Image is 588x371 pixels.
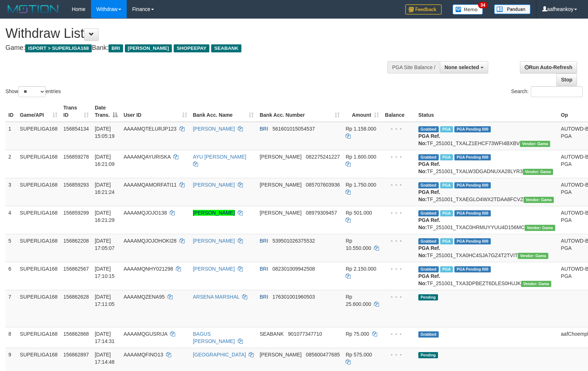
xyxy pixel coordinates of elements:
[440,238,453,244] span: Marked by aafsengchandara
[415,150,558,178] td: TF_251001_TXALW3DGADNUXA28LYR3
[385,237,413,244] div: - - -
[418,238,439,244] span: Grabbed
[518,253,548,259] span: Vendor URL: https://trx31.1velocity.biz
[63,154,89,160] span: 156859278
[17,234,61,262] td: SUPERLIGA168
[125,44,172,52] span: [PERSON_NAME]
[520,61,577,73] a: Run Auto-Refresh
[193,126,235,132] a: [PERSON_NAME]
[454,126,491,132] span: PGA Pending
[260,352,301,358] span: [PERSON_NAME]
[123,210,167,216] span: AAAAMQJOJO138
[525,225,555,231] span: Vendor URL: https://trx31.1velocity.biz
[415,262,558,290] td: TF_251001_TXA3DPBEZT6DLES0HUJK
[272,126,315,132] span: Copy 561601015054537 to clipboard
[440,154,453,160] span: Marked by aafheankoy
[288,331,322,337] span: Copy 901077347710 to clipboard
[5,122,17,150] td: 1
[63,126,89,132] span: 156854134
[346,331,369,337] span: Rp 75.000
[418,161,440,174] b: PGA Ref. No:
[95,331,115,344] span: [DATE] 17:14:31
[121,101,190,122] th: User ID: activate to sort column ascending
[193,331,235,344] a: BAGUS [PERSON_NAME]
[95,210,115,223] span: [DATE] 16:21:29
[418,217,440,230] b: PGA Ref. No:
[346,126,376,132] span: Rp 1.158.000
[385,351,413,358] div: - - -
[193,352,246,358] a: [GEOGRAPHIC_DATA]
[306,210,337,216] span: Copy 08979309457 to clipboard
[387,61,440,73] div: PGA Site Balance /
[346,154,376,160] span: Rp 1.600.000
[454,210,491,216] span: PGA Pending
[260,182,301,188] span: [PERSON_NAME]
[5,206,17,234] td: 4
[272,266,315,272] span: Copy 082301009942508 to clipboard
[17,327,61,348] td: SUPERLIGA168
[17,206,61,234] td: SUPERLIGA168
[123,238,176,244] span: AAAAMQJOJOHOKI28
[17,101,61,122] th: Game/API: activate to sort column ascending
[418,245,440,258] b: PGA Ref. No:
[306,154,340,160] span: Copy 082275241227 to clipboard
[418,266,439,272] span: Grabbed
[108,44,123,52] span: BRI
[418,273,440,286] b: PGA Ref. No:
[193,266,235,272] a: [PERSON_NAME]
[418,189,440,202] b: PGA Ref. No:
[211,44,241,52] span: SEABANK
[257,101,343,122] th: Bank Acc. Number: activate to sort column ascending
[531,86,583,97] input: Search:
[5,234,17,262] td: 5
[260,331,284,337] span: SEABANK
[193,182,235,188] a: [PERSON_NAME]
[343,101,382,122] th: Amount: activate to sort column ascending
[5,327,17,348] td: 8
[418,210,439,216] span: Grabbed
[123,126,177,132] span: AAAAMQTELURJP123
[454,154,491,160] span: PGA Pending
[63,182,89,188] span: 156859293
[382,101,415,122] th: Balance
[415,122,558,150] td: TF_251001_TXALZ1EHCF73WFI4BXBV
[418,182,439,188] span: Grabbed
[454,238,491,244] span: PGA Pending
[440,182,453,188] span: Marked by aafheankoy
[418,352,438,358] span: Pending
[260,266,268,272] span: BRI
[17,150,61,178] td: SUPERLIGA168
[346,210,372,216] span: Rp 501.000
[193,154,246,160] a: AYU [PERSON_NAME]
[63,266,89,272] span: 156862567
[385,153,413,160] div: - - -
[260,294,268,300] span: BRI
[521,281,552,287] span: Vendor URL: https://trx31.1velocity.biz
[174,44,209,52] span: SHOPEEPAY
[193,294,240,300] a: ARSENA MARSHAL
[418,294,438,300] span: Pending
[260,210,301,216] span: [PERSON_NAME]
[260,126,268,132] span: BRI
[418,331,439,338] span: Grabbed
[95,238,115,251] span: [DATE] 17:05:07
[95,182,115,195] span: [DATE] 16:21:24
[63,210,89,216] span: 156859299
[454,182,491,188] span: PGA Pending
[385,125,413,132] div: - - -
[306,182,340,188] span: Copy 085707603936 to clipboard
[5,4,61,15] img: MOTION_logo.png
[415,178,558,206] td: TF_251001_TXAEGLO4WX2TDAA8FCVZ
[523,169,553,175] span: Vendor URL: https://trx31.1velocity.biz
[63,294,89,300] span: 156862628
[418,133,440,146] b: PGA Ref. No:
[385,181,413,188] div: - - -
[445,64,479,70] span: None selected
[193,238,235,244] a: [PERSON_NAME]
[95,352,115,365] span: [DATE] 17:14:48
[385,265,413,272] div: - - -
[494,4,530,14] img: panduan.png
[5,86,61,97] label: Show entries
[63,352,89,358] span: 156862897
[385,293,413,300] div: - - -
